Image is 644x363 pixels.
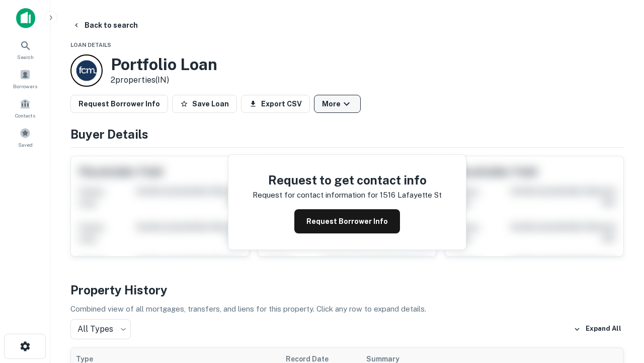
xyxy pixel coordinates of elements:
iframe: Chat Widget [594,250,644,298]
button: Expand All [571,322,624,337]
button: Save Loan [172,95,237,113]
button: More [314,95,361,113]
h4: Buyer Details [70,125,624,143]
span: Loan Details [70,42,111,48]
img: capitalize-icon.png [16,8,35,28]
button: Export CSV [241,95,310,113]
button: Request Borrower Info [294,209,400,233]
a: Saved [3,124,47,151]
p: Request for contact information for [253,189,378,201]
span: Saved [18,141,33,149]
span: Borrowers [13,82,37,90]
p: 1516 lafayette st [380,189,442,201]
p: Combined view of all mortgages, transfers, and liens for this property. Click any row to expand d... [70,303,624,315]
a: Contacts [3,94,47,122]
h4: Property History [70,281,624,299]
p: 2 properties (IN) [111,74,217,86]
h4: Request to get contact info [253,171,442,189]
h3: Portfolio Loan [111,55,217,74]
button: Back to search [68,16,142,34]
button: Request Borrower Info [70,95,168,113]
span: Contacts [15,111,35,119]
span: Search [17,53,34,61]
div: All Types [70,319,131,339]
a: Search [3,36,47,63]
a: Borrowers [3,65,47,92]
